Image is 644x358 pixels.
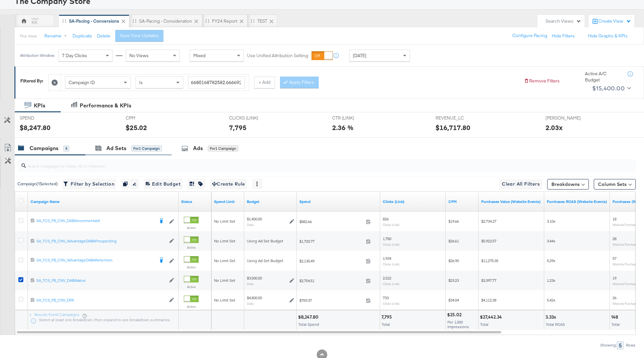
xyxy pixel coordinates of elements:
span: $2,734.27 [481,219,496,224]
label: Active [184,285,199,289]
button: Create Rule [210,179,247,189]
label: Active [184,265,199,269]
div: Search Views [546,18,581,24]
div: $3,500.00 [247,276,262,281]
span: Total Spend [298,322,319,327]
span: $34.04 [448,298,459,302]
div: 7,795 [381,314,394,320]
a: SA_TCS_FB_CNV_AdvantageDABARetention [36,257,154,264]
a: The total value of the purchase actions tracked by your Custom Audience pixel on your website aft... [481,199,542,204]
div: 2.36 % [332,123,354,132]
div: KK [32,19,37,26]
button: Filter by Selection [63,179,116,189]
sub: Daily [247,223,254,227]
label: Use Unified Attribution Setting: [247,53,309,59]
span: $5,922.57 [481,238,496,243]
sub: Clicks (Link) [383,223,399,227]
sub: Clicks (Link) [383,302,399,305]
sub: Daily [247,282,254,286]
div: $16,717.80 [436,123,470,132]
a: The number of clicks on links appearing on your ad or Page that direct people to your sites off F... [383,199,443,204]
div: $4,800.00 [247,295,262,301]
div: SA_TCS_FB_CNV_AdvantageDABARetention [36,257,154,263]
span: 5.42x [547,298,555,302]
span: No Limit Set [214,278,235,283]
sub: Website Purchases [612,282,639,286]
sub: Clicks (Link) [383,242,399,246]
a: The maximum amount you're willing to spend on your ads, on average each day or over the lifetime ... [247,199,294,204]
input: Enter a search term [188,77,245,89]
div: This View: [20,34,37,39]
div: Active A/C Budget [585,71,621,83]
div: SA_TCS_FB_CNV_DABAValue [36,278,166,283]
span: $2,130.49 [299,258,363,263]
span: Clear All Filters [502,180,540,188]
span: 7 Day Clicks [62,53,87,58]
div: $25.02 [126,123,147,132]
span: $3,397.77 [481,278,496,283]
span: Mixed [193,53,205,58]
div: for 1 Campaign [208,145,238,151]
span: [PERSON_NAME] [546,115,595,121]
div: $27,442.34 [480,314,504,320]
div: $25.02 [447,312,463,318]
div: Create View [598,18,631,25]
button: Duplicate [73,33,92,39]
button: Breakdowns [547,179,589,190]
span: No Limit Set [214,258,235,263]
label: Active [184,304,199,309]
span: 3.10x [547,219,555,224]
a: SA_TCS_FB_CNV_AdvantageDABAProspecting [36,238,166,244]
div: TEST [257,18,267,24]
span: Create Rule [212,180,245,188]
div: Rows [626,343,636,347]
span: CTR (LINK) [332,115,381,121]
div: SA_TCS_FB_CNV_DPA [36,298,166,303]
div: SA-Pacing - Consideration [139,18,192,24]
span: 57 [612,256,616,261]
button: Hide Graphs & KPIs [588,33,628,39]
div: 2.03x [546,123,563,132]
a: SA_TCS_FB_CNV_DABAValue [36,278,166,283]
div: $15,400.00 [592,83,625,93]
span: 1,780 [383,236,391,241]
div: SA-Pacing - Conversions [69,18,119,24]
label: Active [184,245,199,250]
span: Total [382,322,390,327]
span: 826 [383,216,389,221]
div: SA_TCS_FB_CNV_DABAIncrementalA [36,218,154,223]
div: KPIs [34,102,45,109]
a: Your campaign name. [31,199,176,204]
span: $4,112.38 [481,298,496,302]
input: Search Campaigns by Name, ID or Objective [26,157,579,169]
sub: Website Purchases [612,262,639,266]
div: Attribution Window: [20,53,55,58]
div: Campaign ( 1 Selected) [17,181,58,187]
span: CPM [126,115,175,121]
div: Ads [193,145,203,152]
span: Is [139,79,143,85]
span: No Views [129,53,149,58]
span: 1,934 [383,256,391,261]
button: Rename [40,30,74,42]
div: Showing: [600,343,617,347]
a: The total value of the purchase actions divided by spend tracked by your Custom Audience pixel on... [547,199,607,204]
sub: Website Purchases [612,242,639,246]
div: Filtered By: [20,78,43,84]
button: Remove Filters [524,78,560,84]
span: Filter by Selection [65,180,114,188]
div: 148 [611,314,620,320]
span: 26 [612,295,616,300]
span: $23.23 [448,278,459,283]
a: The total amount spent to date. [299,199,377,204]
span: $1,720.77 [299,239,363,244]
button: Clear All Filters [499,179,542,190]
span: No Limit Set [214,298,235,302]
div: $8,247.80 [20,123,51,132]
a: If set, this is the maximum spend for your campaign. [214,199,242,204]
span: Per 1,000 Impressions [447,320,469,329]
div: Drag to reorder tab [62,19,66,23]
span: Total [480,322,488,327]
span: $26.90 [448,258,459,263]
span: Edit Budget [146,180,181,188]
